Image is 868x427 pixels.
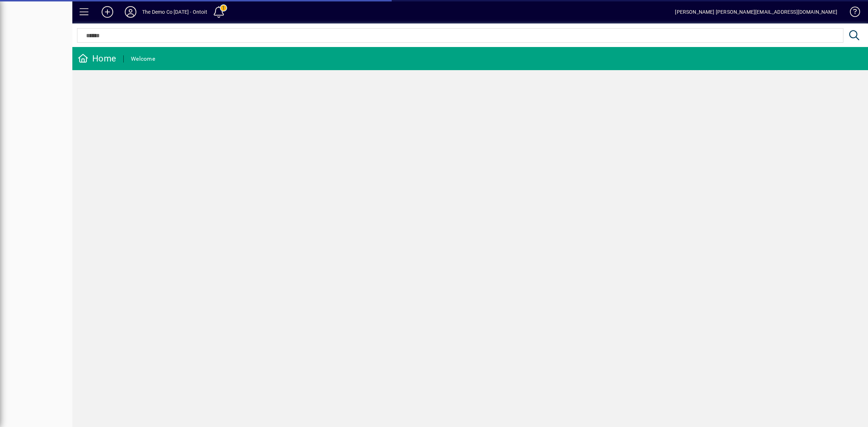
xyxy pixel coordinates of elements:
[844,1,859,25] a: Knowledge Base
[131,53,155,65] div: Welcome
[78,53,116,64] div: Home
[142,6,207,18] div: The Demo Co [DATE] - Ontoit
[96,5,119,18] button: Add
[675,6,837,18] div: [PERSON_NAME] [PERSON_NAME][EMAIL_ADDRESS][DOMAIN_NAME]
[119,5,142,18] button: Profile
